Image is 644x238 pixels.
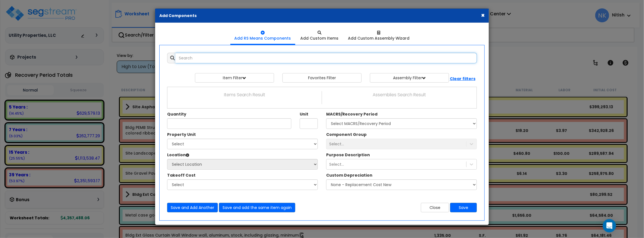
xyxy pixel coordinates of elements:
[603,219,616,232] div: Open Intercom Messenger
[219,203,295,212] button: Save and add the same item again
[326,152,370,158] label: A Purpose Description Prefix can be used to customize the Item Description that will be shown in ...
[326,111,377,117] label: MACRS/Recovery Period
[167,111,186,117] label: Quantity
[167,179,318,190] select: The Custom Item Descriptions in this Dropdown have been designated as 'Takeoff Costs' within thei...
[450,76,475,81] b: Clear filters
[159,13,197,18] b: Add Components
[481,12,485,18] button: ×
[167,203,218,212] button: Save and Add Another
[301,35,339,41] div: Add Custom Items
[167,172,196,178] label: The Custom Item Descriptions in this Dropdown have been designated as 'Takeoff Costs' within thei...
[421,203,449,212] button: Close
[326,172,372,178] label: Custom Depreciation
[329,162,344,167] div: Select...
[348,35,410,41] div: Add Custom Assembly Wizard
[167,152,189,158] label: Location
[172,91,318,98] p: Items Search Result
[235,35,291,41] div: Add RS Means Components
[370,73,449,83] button: Assembly Filter
[326,91,472,98] p: Assemblies Search Result
[282,73,362,83] button: Favorites Filter
[195,73,274,83] button: Item Filter
[175,53,477,63] input: Search
[167,132,196,137] label: Property Unit
[300,111,308,117] label: Unit
[450,203,477,212] button: Save
[326,132,367,137] label: Component Group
